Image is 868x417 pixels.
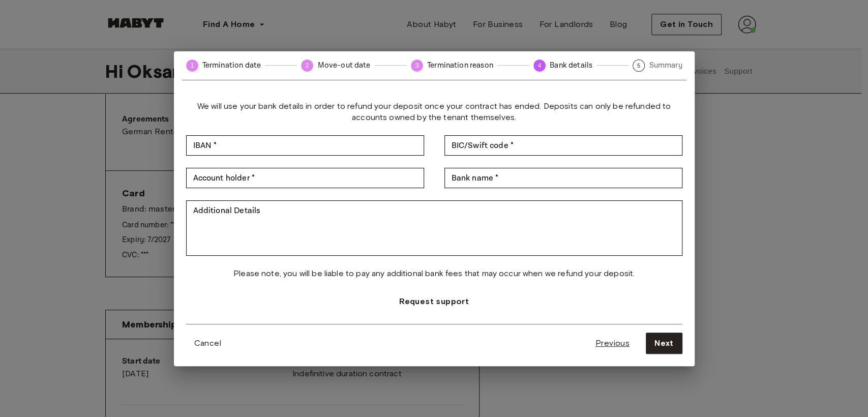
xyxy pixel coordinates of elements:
span: Termination reason [427,60,493,71]
button: Next [646,333,682,354]
span: Summary [649,60,682,71]
text: 4 [538,62,542,69]
button: Request support [391,291,477,312]
span: Move-out date [317,60,370,71]
span: Please note, you will be liable to pay any additional bank fees that may occur when we refund you... [233,268,635,279]
span: Termination date [202,60,261,71]
span: Bank details [550,60,592,71]
span: Next [654,337,674,349]
span: Request support [399,295,469,308]
span: We will use your bank details in order to refund your deposit once your contract has ended. Depos... [186,101,682,123]
text: 3 [415,62,418,69]
text: 2 [306,62,309,69]
button: Previous [587,333,638,354]
button: Cancel [186,333,229,353]
text: 1 [190,62,194,69]
span: Previous [595,337,630,349]
text: 5 [637,63,640,69]
span: Cancel [194,337,221,349]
